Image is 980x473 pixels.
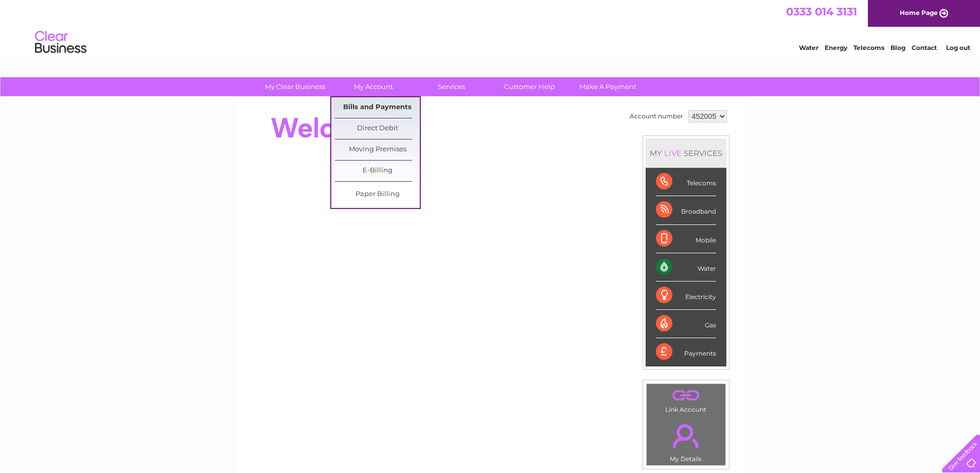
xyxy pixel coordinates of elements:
[646,415,726,466] td: My Details
[656,338,716,366] div: Payments
[331,77,416,96] a: My Account
[825,44,847,51] a: Energy
[646,383,726,416] td: Link Account
[335,139,420,160] a: Moving Premises
[253,77,337,96] a: My Clear Business
[335,97,420,118] a: Bills and Payments
[656,282,716,310] div: Electricity
[335,161,420,181] a: E-Billing
[34,27,87,58] img: logo.png
[656,168,716,196] div: Telecoms
[649,387,723,405] a: .
[627,108,686,125] td: Account number
[565,77,650,96] a: Make A Payment
[799,44,818,51] a: Water
[335,118,420,139] a: Direct Debit
[912,44,937,51] a: Contact
[335,184,420,205] a: Paper Billing
[649,418,723,454] a: .
[946,44,970,51] a: Log out
[656,196,716,224] div: Broadband
[656,310,716,338] div: Gas
[890,44,905,51] a: Blog
[786,5,857,18] a: 0333 014 3131
[662,148,684,158] div: LIVE
[656,253,716,282] div: Water
[656,225,716,253] div: Mobile
[853,44,884,51] a: Telecoms
[409,77,494,96] a: Services
[247,6,734,50] div: Clear Business is a trading name of Verastar Limited (registered in [GEOGRAPHIC_DATA] No. 3667643...
[646,138,726,168] div: MY SERVICES
[487,77,572,96] a: Customer Help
